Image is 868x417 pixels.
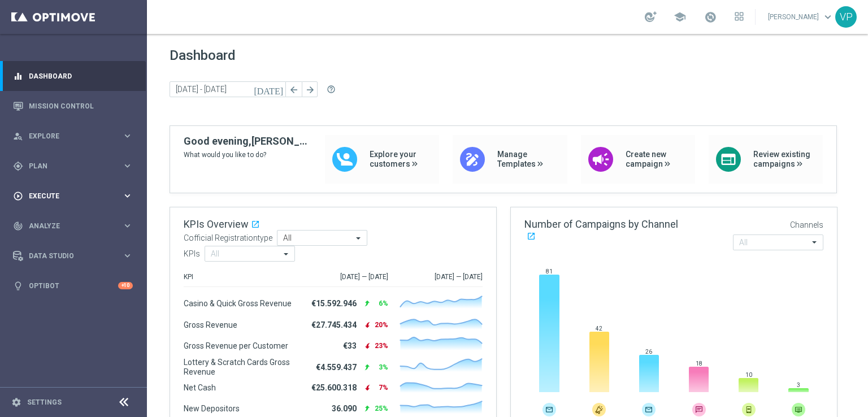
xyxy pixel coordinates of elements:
[13,161,23,171] i: gps_fixed
[29,61,133,91] a: Dashboard
[13,131,122,141] div: Explore
[13,281,23,291] i: lightbulb
[12,192,133,201] button: play_circle_outline Execute keyboard_arrow_right
[13,271,133,301] div: Optibot
[13,251,122,261] div: Data Studio
[29,223,122,229] span: Analyze
[122,131,133,141] i: keyboard_arrow_right
[12,281,133,290] button: lightbulb Optibot +10
[12,102,133,111] button: Mission Control
[27,399,62,406] a: Settings
[13,221,122,231] div: Analyze
[13,221,23,231] i: track_changes
[13,161,122,171] div: Plan
[12,72,133,81] button: equalizer Dashboard
[13,191,23,201] i: play_circle_outline
[835,6,857,28] div: VP
[122,160,133,171] i: keyboard_arrow_right
[822,11,834,23] span: keyboard_arrow_down
[29,253,122,259] span: Data Studio
[29,163,122,170] span: Plan
[29,91,133,121] a: Mission Control
[11,397,21,407] i: settings
[767,8,835,25] a: [PERSON_NAME]keyboard_arrow_down
[13,191,122,201] div: Execute
[13,131,23,141] i: person_search
[122,190,133,201] i: keyboard_arrow_right
[122,250,133,261] i: keyboard_arrow_right
[29,193,122,199] span: Execute
[13,91,133,121] div: Mission Control
[12,162,133,171] button: gps_fixed Plan keyboard_arrow_right
[12,251,133,260] button: Data Studio keyboard_arrow_right
[29,133,122,140] span: Explore
[13,61,133,91] div: Dashboard
[674,11,686,23] span: school
[122,220,133,231] i: keyboard_arrow_right
[12,132,133,141] button: person_search Explore keyboard_arrow_right
[29,271,118,301] a: Optibot
[13,71,23,81] i: equalizer
[118,282,133,289] div: +10
[12,221,133,231] button: track_changes Analyze keyboard_arrow_right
